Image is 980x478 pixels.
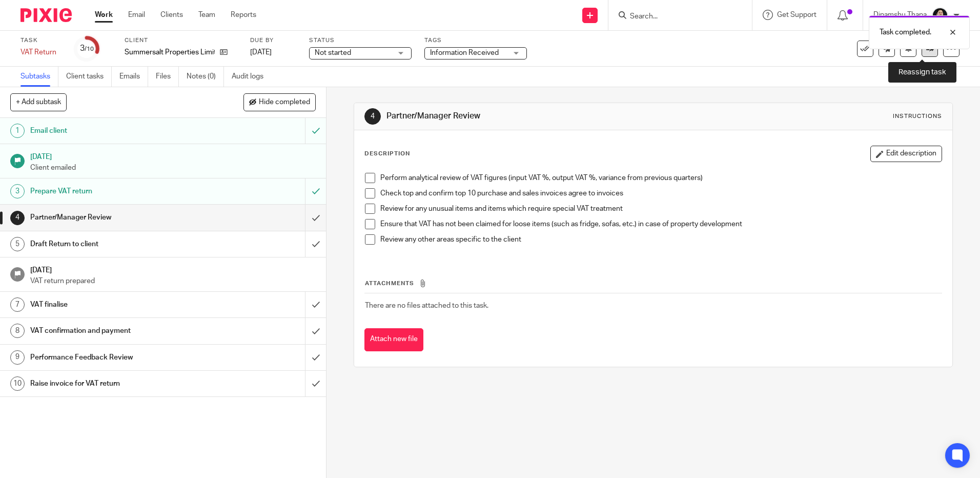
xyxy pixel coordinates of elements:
span: There are no files attached to this task. [365,302,488,309]
div: 3 [80,43,94,54]
p: Review any other areas specific to the client [380,234,941,245]
h1: [DATE] [30,263,316,275]
button: Attach new file [364,328,423,351]
h1: VAT finalise [30,297,207,312]
span: Not started [315,49,351,56]
button: + Add subtask [10,93,67,111]
a: Subtasks [21,67,58,87]
label: Client [125,36,237,45]
button: Hide completed [243,93,316,111]
p: Summersalt Properties Limited [125,47,215,57]
div: 7 [10,297,25,312]
a: Notes (0) [187,67,224,87]
p: Perform analytical review of VAT figures (input VAT %, output VAT %, variance from previous quart... [380,173,941,183]
p: Task completed. [880,27,931,37]
a: Team [198,10,215,20]
div: 9 [10,350,25,365]
button: Edit description [870,146,942,162]
p: VAT return prepared [30,276,316,286]
h1: Draft Return to client [30,236,207,252]
h1: [DATE] [30,149,316,162]
h1: Email client [30,123,207,138]
a: Audit logs [232,67,271,87]
div: 3 [10,184,25,198]
label: Due by [250,36,296,45]
img: Pixie [21,8,72,22]
label: Task [21,36,62,45]
h1: Partner/Manager Review [30,210,207,225]
p: Ensure that VAT has not been claimed for loose items (such as fridge, sofas, etc.) in case of pro... [380,219,941,229]
label: Tags [424,36,527,45]
div: 1 [10,124,25,138]
a: Emails [119,67,148,87]
div: Instructions [893,112,942,121]
a: Client tasks [66,67,112,87]
div: 4 [364,108,381,125]
div: 10 [10,376,25,391]
a: Files [156,67,179,87]
p: Check top and confirm top 10 purchase and sales invoices agree to invoices [380,188,941,198]
img: Dipamshu2.jpg [932,7,948,24]
h1: Partner/Manager Review [386,111,675,122]
h1: Prepare VAT return [30,184,207,199]
span: Attachments [365,281,414,286]
p: Client emailed [30,163,316,173]
a: Email [128,10,145,20]
span: Hide completed [259,98,310,107]
a: Reports [231,10,256,20]
p: Description [364,150,410,158]
h1: VAT confirmation and payment [30,323,207,338]
div: 8 [10,324,25,338]
p: Review for any unusual items and items which require special VAT treatment [380,204,941,214]
span: [DATE] [250,49,272,56]
div: 4 [10,211,25,225]
h1: Performance Feedback Review [30,350,207,365]
a: Clients [160,10,183,20]
div: 5 [10,237,25,251]
h1: Raise invoice for VAT return [30,376,207,391]
div: VAT Return [21,47,62,57]
label: Status [309,36,412,45]
small: /10 [85,46,94,52]
a: Work [95,10,113,20]
span: Information Received [430,49,499,56]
